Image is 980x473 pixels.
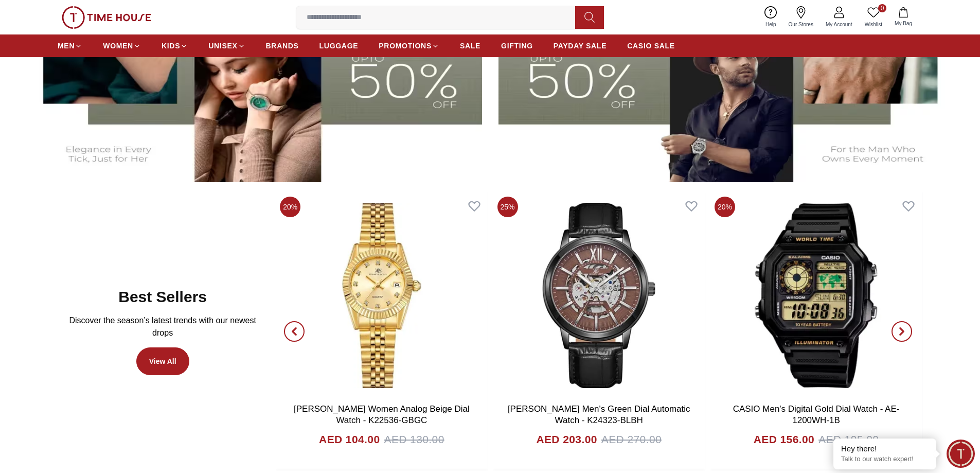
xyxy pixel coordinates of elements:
a: Our Stores [782,4,819,30]
span: BRANDS [266,41,299,51]
button: My Bag [888,5,918,29]
div: Hey there! [841,444,929,454]
p: Talk to our watch expert! [841,455,929,464]
span: PAYDAY SALE [554,41,607,51]
span: KIDS [162,41,180,51]
span: PROMOTIONS [379,41,432,51]
div: Chat Widget [947,440,975,468]
span: My Bag [890,20,916,27]
img: CASIO Men's Digital Gold Dial Watch - AE-1200WH-1B [710,192,922,398]
span: WOMEN [103,41,133,51]
span: LUGGAGE [319,41,359,51]
span: AED 130.00 [384,431,444,448]
span: 25% [497,197,518,217]
span: SALE [460,41,480,51]
a: Help [759,4,782,30]
a: SALE [460,37,480,55]
span: AED 270.00 [601,431,662,448]
a: LUGGAGE [319,37,359,55]
a: WOMEN [103,37,141,55]
a: CASIO SALE [627,37,675,55]
span: Help [761,21,780,28]
a: [PERSON_NAME] Women Analog Beige Dial Watch - K22536-GBGC [294,404,470,425]
a: View All [136,347,189,375]
a: KIDS [162,37,188,55]
a: [PERSON_NAME] Men's Green Dial Automatic Watch - K24323-BLBH [508,404,690,425]
a: PROMOTIONS [379,37,439,55]
span: CASIO SALE [627,41,675,51]
span: AED 195.00 [818,431,879,448]
img: Kenneth Scott Men's Green Dial Automatic Watch - K24323-BLBH [493,192,705,398]
img: ... [62,6,151,29]
a: GIFTING [501,37,533,55]
span: UNISEX [208,41,237,51]
a: CASIO Men's Digital Gold Dial Watch - AE-1200WH-1B [733,404,900,425]
h4: AED 156.00 [754,431,814,448]
h4: AED 104.00 [319,431,380,448]
a: BRANDS [266,37,299,55]
span: 0 [878,4,886,12]
span: MEN [58,41,75,51]
a: 0Wishlist [859,4,888,30]
h2: Best Sellers [118,288,207,306]
span: Wishlist [861,21,886,28]
a: UNISEX [208,37,245,55]
span: 20% [715,197,735,217]
h4: AED 203.00 [536,431,597,448]
p: Discover the season’s latest trends with our newest drops [66,314,259,339]
a: MEN [58,37,82,55]
a: PAYDAY SALE [554,37,607,55]
span: My Account [822,21,857,28]
span: Our Stores [785,21,817,28]
span: GIFTING [501,41,533,51]
img: Kenneth Scott Women Analog Beige Dial Watch - K22536-GBGC [276,192,487,398]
